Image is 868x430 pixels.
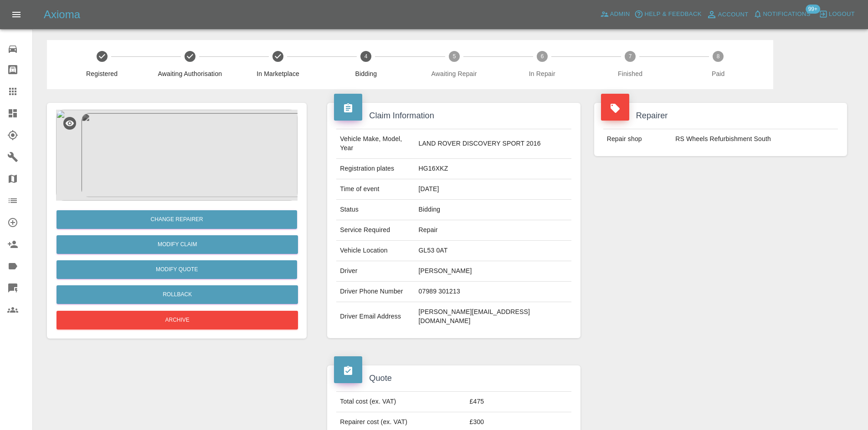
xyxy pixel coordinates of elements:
td: Vehicle Make, Model, Year [336,129,415,159]
h4: Quote [334,372,573,384]
text: 7 [629,53,632,60]
h4: Claim Information [334,110,573,122]
span: In Repair [502,69,582,78]
td: Driver Phone Number [336,282,415,302]
text: 5 [452,53,456,60]
span: Notifications [763,9,811,20]
button: Change Repairer [56,210,297,229]
text: 4 [365,53,368,60]
h5: Axioma [44,7,80,22]
text: 8 [717,53,720,60]
td: Driver Email Address [336,302,415,331]
span: In Marketplace [237,69,318,78]
td: Total cost (ex. VAT) [336,392,466,412]
td: Repair shop [603,129,672,149]
td: [PERSON_NAME] [415,261,571,282]
td: [DATE] [415,179,571,200]
td: LAND ROVER DISCOVERY SPORT 2016 [415,129,571,159]
button: Logout [817,7,857,21]
span: Help & Feedback [644,9,701,20]
td: 07989 301213 [415,282,571,302]
img: 50d38ee7-6eaa-43c9-aa80-908c7a8d3a4f [56,110,298,201]
span: Paid [678,69,759,78]
span: Awaiting Authorisation [149,69,230,78]
span: Finished [590,69,670,78]
span: Bidding [326,69,406,78]
td: £475 [466,392,571,412]
button: Rollback [56,285,298,304]
td: Service Required [336,220,415,241]
span: Logout [829,9,855,20]
button: Help & Feedback [632,7,704,21]
td: Status [336,200,415,220]
td: GL53 0AT [415,241,571,261]
span: Awaiting Repair [414,69,494,78]
button: Modify Quote [56,260,297,279]
a: Account [704,7,751,22]
td: [PERSON_NAME][EMAIL_ADDRESS][DOMAIN_NAME] [415,302,571,331]
button: Archive [56,311,298,329]
span: Registered [62,69,142,78]
span: 99+ [806,5,820,14]
a: Admin [598,7,632,21]
td: HG16XKZ [415,159,571,179]
td: Driver [336,261,415,282]
span: Admin [610,9,630,20]
h4: Repairer [601,110,840,122]
text: 6 [540,53,544,60]
button: Notifications [751,7,813,21]
td: Time of event [336,179,415,200]
td: Vehicle Location [336,241,415,261]
td: Bidding [415,200,571,220]
td: Registration plates [336,159,415,179]
td: Repair [415,220,571,241]
button: Open drawer [5,4,27,25]
td: RS Wheels Refurbishment South [672,129,838,149]
span: Account [718,10,749,20]
a: Modify Claim [56,235,298,254]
